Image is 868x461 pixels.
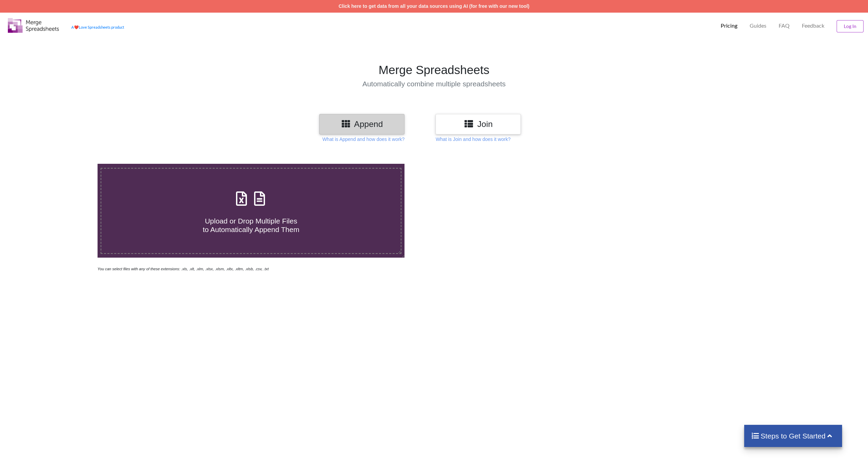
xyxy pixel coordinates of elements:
p: Guides [750,22,766,29]
p: What is Join and how does it work? [436,136,510,143]
h3: Append [324,119,399,129]
span: heart [74,25,79,29]
img: Logo.png [8,18,59,33]
i: You can select files with any of these extensions: .xls, .xlt, .xlm, .xlsx, .xlsm, .xltx, .xltm, ... [98,267,269,271]
button: Log In [837,20,864,32]
a: Click here to get data from all your data sources using AI (for free with our new tool) [339,3,530,9]
p: FAQ [779,22,790,29]
h3: Join [441,119,516,129]
span: Feedback [802,23,824,28]
h4: Steps to Get Started [751,432,835,440]
p: Pricing [721,22,737,29]
p: What is Append and how does it work? [322,136,404,143]
span: Upload or Drop Multiple Files to Automatically Append Them [203,217,299,233]
a: AheartLove Spreadsheets product [71,25,124,29]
